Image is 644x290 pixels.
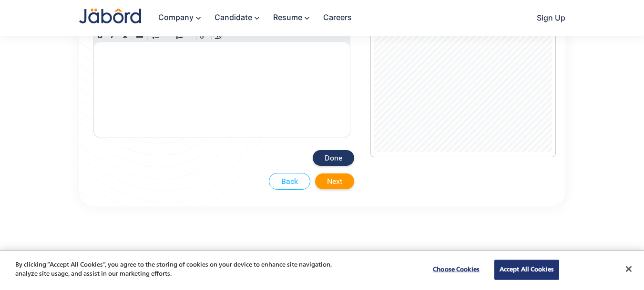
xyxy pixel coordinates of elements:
a: Resume [264,8,314,28]
a: Sign Up [527,8,565,28]
mat-icon: keyboard_arrow_down [302,13,314,23]
a: Candidate [205,8,264,28]
a: Company [149,8,205,28]
mat-icon: keyboard_arrow_down [194,13,205,23]
button: Accept All Cookies [494,260,559,280]
a: Careers [314,8,352,27]
button: Choose Cookies [427,260,486,279]
iframe: Rich Text Area. Press ALT-F9 for menu. Press ALT-F10 for toolbar. Press ALT-0 for help [94,42,350,138]
button: Next [315,173,354,189]
mat-icon: keyboard_arrow_down [252,13,264,23]
button: Back [269,173,310,190]
button: Close [618,258,639,279]
p: By clicking “Accept All Cookies”, you agree to the storing of cookies on your device to enhance s... [15,260,354,279]
img: Jabord [79,9,141,23]
button: Done [313,150,354,166]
